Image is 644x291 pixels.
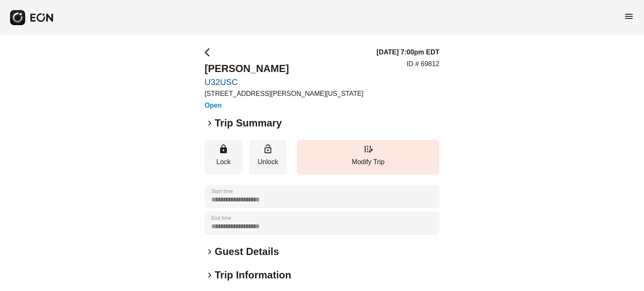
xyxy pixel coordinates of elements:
[205,89,364,99] p: [STREET_ADDRESS][PERSON_NAME][US_STATE]
[407,59,439,69] p: ID # 69812
[253,157,283,167] p: Unlock
[205,118,215,128] span: keyboard_arrow_right
[301,157,435,167] p: Modify Trip
[209,157,238,167] p: Lock
[205,77,364,87] a: U32USC
[205,47,215,57] span: arrow_back_ios
[218,144,229,154] span: lock
[297,140,439,175] button: Modify Trip
[215,268,291,282] h2: Trip Information
[215,245,279,258] h2: Guest Details
[624,11,634,21] span: menu
[205,100,364,111] h3: Open
[363,144,373,154] span: edit_road
[205,247,215,257] span: keyboard_arrow_right
[215,116,282,130] h2: Trip Summary
[205,62,364,75] h2: [PERSON_NAME]
[205,270,215,280] span: keyboard_arrow_right
[205,140,242,175] button: Lock
[263,144,273,154] span: lock_open
[377,47,439,57] h3: [DATE] 7:00pm EDT
[249,140,287,175] button: Unlock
